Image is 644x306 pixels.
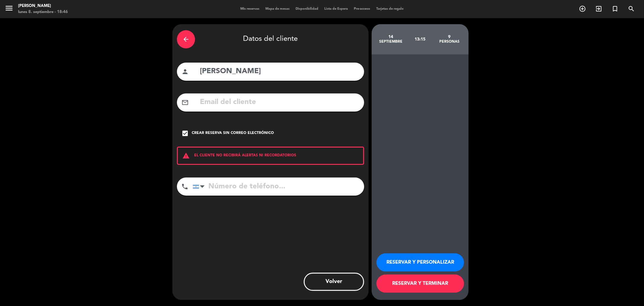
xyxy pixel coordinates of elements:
div: Argentina: +54 [193,178,207,195]
div: personas [435,39,464,44]
i: exit_to_app [595,5,602,12]
i: person [181,68,189,75]
span: Pre-acceso [351,7,373,11]
button: RESERVAR Y PERSONALIZAR [376,253,464,272]
i: menu [5,4,14,13]
i: turned_in_not [611,5,619,12]
div: EL CLIENTE NO RECIBIRÁ ALERTAS NI RECORDATORIOS [177,147,364,165]
button: Volver [304,273,364,291]
div: lunes 8. septiembre - 18:46 [18,9,68,15]
div: Datos del cliente [177,29,364,50]
div: [PERSON_NAME] [18,3,68,9]
input: Email del cliente [199,96,360,109]
div: 14 [376,34,405,39]
span: Mis reservas [237,7,262,11]
span: Mapa de mesas [262,7,293,11]
span: Disponibilidad [293,7,321,11]
div: Crear reserva sin correo electrónico [192,130,274,136]
i: mail_outline [181,99,189,106]
i: phone [181,183,188,190]
div: 13:15 [405,29,435,50]
i: warning [178,152,194,159]
i: arrow_back [182,36,190,43]
span: Tarjetas de regalo [373,7,407,11]
div: 9 [435,34,464,39]
i: check_box [181,130,189,137]
span: Lista de Espera [321,7,351,11]
div: septiembre [376,39,405,44]
button: menu [5,4,14,15]
button: RESERVAR Y TERMINAR [376,275,464,293]
input: Número de teléfono... [193,177,364,196]
i: search [628,5,635,12]
input: Nombre del cliente [199,65,360,78]
i: add_circle_outline [579,5,586,12]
